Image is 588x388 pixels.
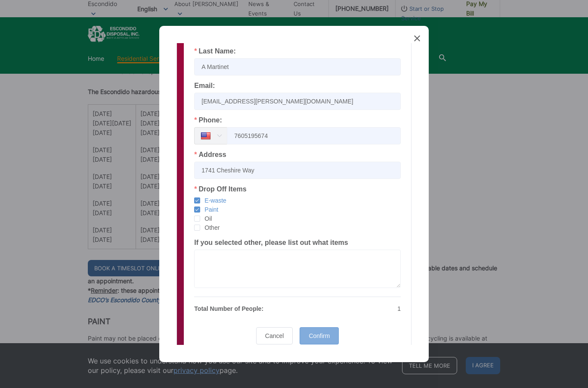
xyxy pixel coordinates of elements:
[194,151,226,158] label: Address
[194,117,222,124] label: Phone:
[303,304,401,313] p: 1
[194,186,246,193] label: Drop Off Items
[200,206,218,214] span: Paint
[194,304,292,313] p: Total Number of People:
[309,332,330,339] span: Confirm
[194,93,401,110] input: example@mail.com
[227,127,401,144] input: (201) 555 0123
[265,332,284,339] span: Cancel
[194,48,235,55] label: Last Name:
[194,239,348,246] label: If you selected other, please list out what items
[194,196,401,232] div: checkbox-group
[200,224,220,232] span: Other
[200,197,226,205] span: E-waste
[200,215,212,223] span: Oil
[194,82,215,89] label: Email:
